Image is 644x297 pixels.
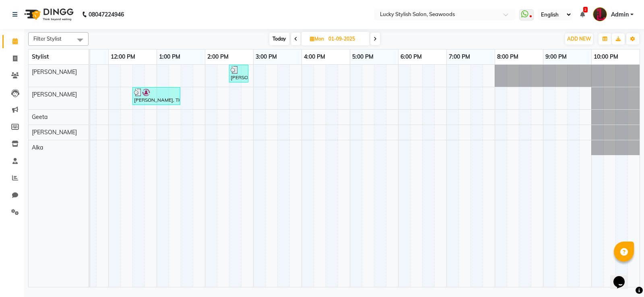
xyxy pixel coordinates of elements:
[205,51,231,63] a: 2:00 PM
[580,11,585,18] a: 2
[33,35,62,42] span: Filter Stylist
[302,51,327,63] a: 4:00 PM
[447,51,472,63] a: 7:00 PM
[109,51,137,63] a: 12:00 PM
[592,51,620,63] a: 10:00 PM
[254,51,279,63] a: 3:00 PM
[21,3,76,26] img: logo
[89,3,124,26] b: 08047224946
[230,66,248,81] div: [PERSON_NAME], TK02, 02:30 PM-02:55 PM, Wash & plain dry -upto midback ( [DEMOGRAPHIC_DATA])
[495,51,520,63] a: 8:00 PM
[565,33,593,45] button: ADD NEW
[308,36,326,42] span: Mon
[32,113,47,121] span: Geeta
[543,51,569,63] a: 9:00 PM
[32,53,49,60] span: Stylist
[398,51,424,63] a: 6:00 PM
[157,51,182,63] a: 1:00 PM
[269,33,289,45] span: Today
[32,144,43,151] span: Alka
[350,51,376,63] a: 5:00 PM
[32,129,77,136] span: [PERSON_NAME]
[593,7,607,21] img: Admin
[32,91,77,98] span: [PERSON_NAME]
[611,10,629,19] span: Admin
[32,68,77,76] span: [PERSON_NAME]
[567,36,591,42] span: ADD NEW
[133,88,180,104] div: [PERSON_NAME], TK01, 12:30 PM-01:30 PM, Upstyles - Upstyles Party
[610,265,636,289] iframe: chat widget
[326,33,366,45] input: 2025-09-01
[583,7,588,12] span: 2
